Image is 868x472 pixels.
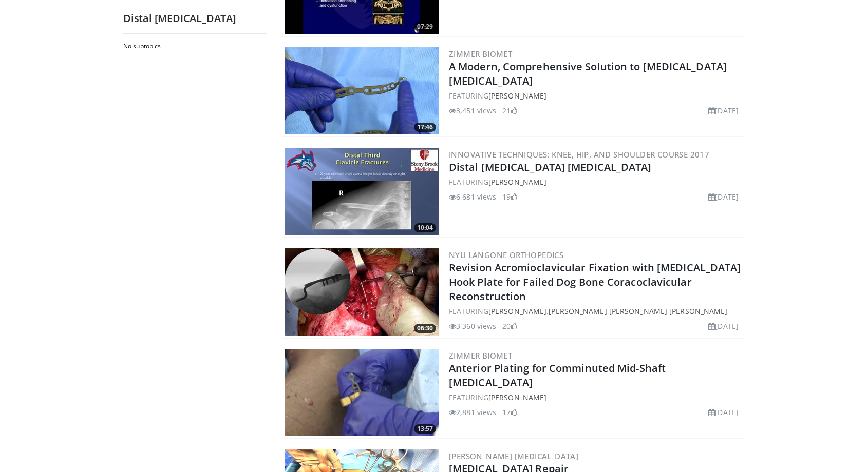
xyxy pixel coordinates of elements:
a: [PERSON_NAME] [488,91,546,101]
a: Distal [MEDICAL_DATA] [MEDICAL_DATA] [449,160,652,174]
li: 20 [502,321,517,331]
li: 2,881 views [449,407,496,418]
img: e765183c-4858-4d77-9ea6-8919f1bd54d6.jpg.300x170_q85_crop-smart_upscale.jpg [285,248,439,336]
a: 06:30 [285,248,439,336]
a: Zimmer Biomet [449,350,512,361]
img: 4afdc752-6e6b-4503-b008-0f8fdd872bd6.300x170_q85_crop-smart_upscale.jpg [285,148,439,235]
span: 13:57 [414,424,436,434]
a: [PERSON_NAME] [488,306,546,316]
a: [PERSON_NAME] [MEDICAL_DATA] [449,451,578,461]
a: [PERSON_NAME] [609,306,667,316]
div: FEATURING [449,176,743,187]
a: Innovative Techniques: Knee, Hip, and Shoulder Course 2017 [449,149,709,160]
li: 17 [502,407,517,418]
a: 17:46 [285,47,439,134]
div: FEATURING [449,392,743,403]
li: 3,451 views [449,105,496,116]
span: 10:04 [414,223,436,232]
h2: Distal [MEDICAL_DATA] [123,12,267,25]
a: Anterior Plating for Comminuted Mid-Shaft [MEDICAL_DATA] [449,361,666,389]
span: 17:46 [414,123,436,132]
li: 21 [502,105,517,116]
a: Revision Acromioclavicular Fixation with [MEDICAL_DATA] Hook Plate for Failed Dog Bone Coracoclav... [449,261,741,303]
li: [DATE] [708,321,739,331]
a: [PERSON_NAME] [488,177,546,187]
a: Zimmer Biomet [449,49,512,59]
a: A Modern, Comprehensive Solution to [MEDICAL_DATA] [MEDICAL_DATA] [449,60,727,88]
a: [PERSON_NAME] [488,392,546,402]
span: 07:29 [414,22,436,31]
a: [PERSON_NAME] [669,306,727,316]
a: 13:57 [285,349,439,436]
h2: No subtopics [123,42,265,50]
a: 10:04 [285,148,439,235]
li: [DATE] [708,407,739,418]
li: 3,360 views [449,321,496,331]
li: [DATE] [708,191,739,202]
span: 06:30 [414,324,436,333]
li: 6,681 views [449,191,496,202]
li: [DATE] [708,105,739,116]
div: FEATURING , , , [449,306,743,317]
div: FEATURING [449,90,743,101]
img: 95fc8890-002b-44d1-8f86-6306f8b28e5e.300x170_q85_crop-smart_upscale.jpg [285,349,439,436]
li: 19 [502,191,517,202]
a: [PERSON_NAME] [549,306,607,316]
a: NYU Langone Orthopedics [449,250,563,260]
img: dfb9148e-861d-4ca1-80d0-823fa5644adf.300x170_q85_crop-smart_upscale.jpg [285,47,439,134]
